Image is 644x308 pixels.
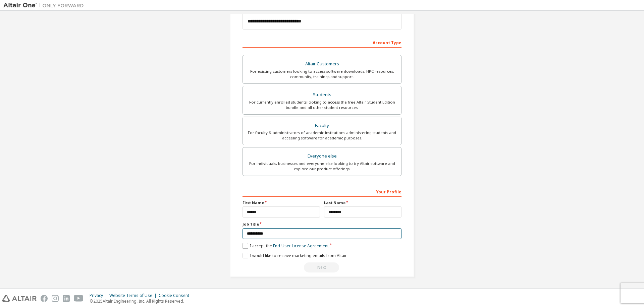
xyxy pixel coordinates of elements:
[324,200,401,205] label: Last Name
[243,243,329,249] label: I accept the
[243,37,401,48] div: Account Type
[90,298,193,304] p: © 2025 Altair Engineering, Inc. All Rights Reserved.
[247,151,397,161] div: Everyone else
[52,295,59,302] img: instagram.svg
[247,90,397,100] div: Students
[2,295,37,302] img: altair_logo.svg
[247,59,397,69] div: Altair Customers
[159,293,193,298] div: Cookie Consent
[247,69,397,79] div: For existing customers looking to access software downloads, HPC resources, community, trainings ...
[247,121,397,130] div: Faculty
[247,161,397,172] div: For individuals, businesses and everyone else looking to try Altair software and explore our prod...
[41,295,48,302] img: facebook.svg
[243,186,401,197] div: Your Profile
[247,100,397,110] div: For currently enrolled students looking to access the free Altair Student Edition bundle and all ...
[63,295,70,302] img: linkedin.svg
[243,200,320,205] label: First Name
[243,253,347,258] label: I would like to receive marketing emails from Altair
[90,293,109,298] div: Privacy
[243,222,401,227] label: Job Title
[247,130,397,141] div: For faculty & administrators of academic institutions administering students and accessing softwa...
[273,243,329,249] a: End-User License Agreement
[74,295,84,302] img: youtube.svg
[3,2,87,9] img: Altair One
[243,262,401,272] div: Read and acccept EULA to continue
[109,293,159,298] div: Website Terms of Use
